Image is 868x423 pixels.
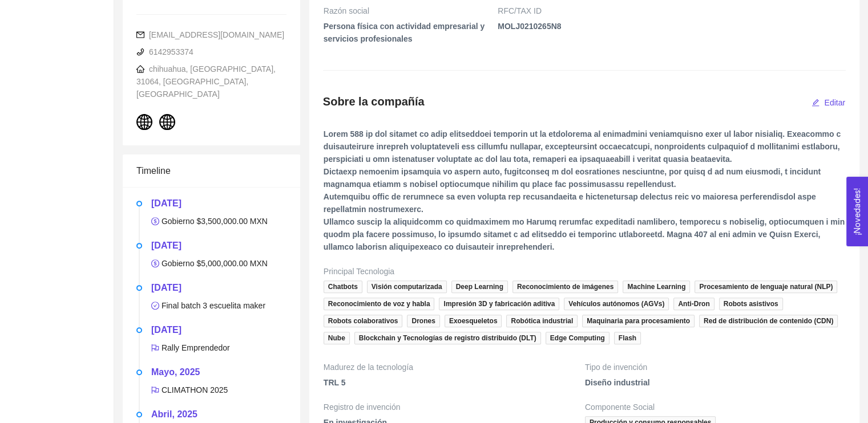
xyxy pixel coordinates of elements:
button: Open Feedback Widget [846,177,868,246]
span: Flash [614,332,641,344]
span: Registro de invención [324,401,406,413]
span: Principal Tecnologia [324,265,400,278]
span: check-circle [151,302,159,310]
a: global [159,121,177,130]
span: Rally Emprendedor [151,343,230,352]
span: RFC/TAX ID [498,5,547,17]
span: Visión computarizada [367,280,447,293]
span: MOLJ0210265N8 [498,20,845,42]
span: [EMAIL_ADDRESS][DOMAIN_NAME] [136,30,284,39]
span: Robots colaborativos [324,315,403,327]
span: chihuahua, [GEOGRAPHIC_DATA], 31064, [GEOGRAPHIC_DATA], [GEOGRAPHIC_DATA] [136,64,276,99]
span: Drones [407,315,439,327]
span: Diseño industrial [585,376,845,398]
span: Tipo de invención [585,361,653,373]
span: Vehículos autónomos (AGVs) [564,298,669,310]
span: Editar [824,96,845,109]
span: Edge Computing [546,332,609,344]
span: Lorem 588 ip dol sitamet co adip elitseddoei temporin ut la etdolorema al enimadmini veniamquisno... [324,128,845,262]
span: Blockchain y Tecnologías de registro distribuido (DLT) [354,332,541,344]
span: Reconocimiento de voz y habla [324,298,435,310]
span: phone [136,48,144,56]
button: editEditar [811,93,846,112]
h5: Mayo, 2025 [151,365,286,379]
span: Exoesqueletos [445,315,502,327]
span: Nube [324,332,350,344]
span: Robots asistivos [719,298,783,310]
h5: [DATE] [151,197,286,210]
span: Chatbots [324,280,362,293]
span: Gobierno $5,000,000.00 MXN [151,259,268,268]
span: Persona física con actividad empresarial y servicios profesionales [324,20,496,54]
h5: Abril, 2025 [151,408,286,421]
span: flag [151,344,159,352]
span: Componente Social [585,401,660,413]
span: Razón social [324,5,375,17]
span: Maquinaria para procesamiento [582,315,695,327]
span: TRL 5 [324,376,584,398]
a: global [136,121,155,130]
span: mail [136,31,144,39]
span: home [136,65,144,73]
span: Deep Learning [451,280,508,293]
span: CLIMATHON 2025 [151,385,228,394]
span: Reconocimiento de imágenes [512,280,618,293]
span: global [136,114,152,130]
span: Impresión 3D y fabricación aditiva [439,298,559,310]
h5: [DATE] [151,323,286,337]
span: Machine Learning [623,280,690,293]
span: Red de distribución de contenido (CDN) [699,315,838,327]
h4: Sobre la compañía [323,93,425,109]
h5: [DATE] [151,281,286,295]
span: Procesamiento de lenguaje natural (NLP) [695,280,837,293]
span: 6142953374 [136,47,193,56]
span: dollar [151,217,159,225]
h5: [DATE] [151,239,286,253]
span: edit [812,99,819,108]
span: dollar [151,259,159,267]
div: Timeline [136,154,286,187]
span: global [159,114,175,130]
span: Robótica industrial [506,315,578,327]
span: Anti-Dron [673,298,714,310]
span: flag [151,386,159,394]
span: Madurez de la tecnología [324,361,419,373]
span: Final batch 3 escuelita maker [151,301,265,310]
span: Gobierno $3,500,000.00 MXN [151,217,268,226]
